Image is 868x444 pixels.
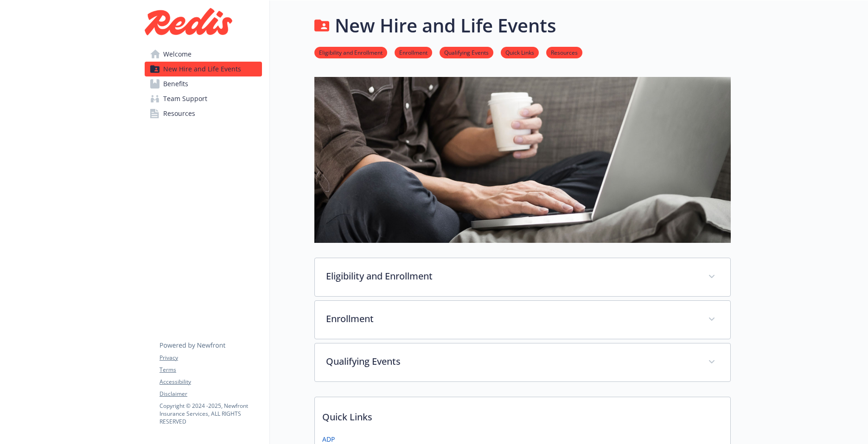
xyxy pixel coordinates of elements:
[163,62,241,76] span: New Hire and Life Events
[163,47,191,62] span: Welcome
[546,48,582,57] a: Resources
[163,106,195,121] span: Resources
[160,390,262,398] a: Disclaimer
[315,343,730,381] div: Qualifying Events
[326,269,697,283] p: Eligibility and Enrollment
[145,62,262,76] a: New Hire and Life Events
[163,91,207,106] span: Team Support
[314,48,387,57] a: Eligibility and Enrollment
[335,12,556,39] h1: New Hire and Life Events
[145,106,262,121] a: Resources
[160,378,262,386] a: Accessibility
[160,354,262,362] a: Privacy
[501,48,539,57] a: Quick Links
[314,77,731,243] img: new hire page banner
[160,366,262,374] a: Terms
[326,355,697,368] p: Qualifying Events
[326,312,697,326] p: Enrollment
[163,76,188,91] span: Benefits
[160,402,262,425] p: Copyright © 2024 - 2025 , Newfront Insurance Services, ALL RIGHTS RESERVED
[145,47,262,62] a: Welcome
[322,434,335,444] a: ADP
[315,258,730,296] div: Eligibility and Enrollment
[440,48,493,57] a: Qualifying Events
[145,76,262,91] a: Benefits
[395,48,432,57] a: Enrollment
[145,91,262,106] a: Team Support
[315,301,730,339] div: Enrollment
[315,397,730,431] p: Quick Links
